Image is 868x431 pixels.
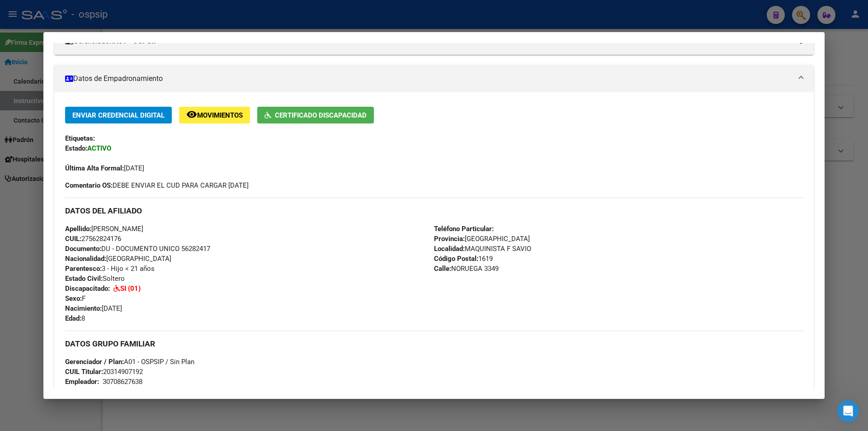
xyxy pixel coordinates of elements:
span: [GEOGRAPHIC_DATA] [65,255,171,263]
mat-icon: remove_red_eye [186,109,197,120]
strong: Nacionalidad: [65,255,106,263]
strong: Provincia: [434,235,465,243]
span: MAQUINISTA F SAVIO [434,245,531,253]
button: Certificado Discapacidad [257,107,374,123]
span: Enviar Credencial Digital [72,111,165,119]
span: [PERSON_NAME] [65,225,143,233]
strong: CUIL Titular: [65,368,103,376]
strong: Teléfono Particular: [434,225,494,233]
strong: Comentario OS: [65,181,113,189]
strong: Tipo Beneficiario Titular: [65,388,140,396]
span: F [65,294,85,303]
strong: Código Postal: [434,255,478,263]
span: Certificado Discapacidad [275,111,367,119]
span: [DATE] [65,164,144,172]
strong: SI (01) [120,284,141,293]
span: NORUEGA 3349 [434,265,499,273]
span: Movimientos [197,111,243,119]
span: 1619 [434,255,493,263]
mat-expansion-panel-header: Datos de Empadronamiento [54,65,814,92]
iframe: Intercom live chat [837,400,859,422]
span: [GEOGRAPHIC_DATA] [434,235,530,243]
span: 8 [65,314,85,322]
mat-panel-title: Datos de Empadronamiento [65,73,792,84]
h3: DATOS DEL AFILIADO [65,206,803,216]
h3: DATOS GRUPO FAMILIAR [65,339,803,349]
strong: Última Alta Formal: [65,164,124,172]
strong: Estado: [65,144,87,152]
span: DEBE ENVIAR EL CUD PARA CARGAR [DATE] [65,180,249,190]
span: 27562824176 [65,235,121,243]
strong: Empleador: [65,378,99,386]
strong: Documento: [65,245,101,253]
span: A01 - OSPSIP / Sin Plan [65,358,194,366]
strong: Discapacitado: [65,284,110,293]
strong: Calle: [434,265,451,273]
span: 3 - Hijo < 21 años [65,265,155,273]
span: Soltero [65,275,125,283]
strong: Apellido: [65,225,91,233]
strong: Etiquetas: [65,134,95,142]
strong: Sexo: [65,294,82,303]
div: 30708627638 [103,377,142,387]
strong: Edad: [65,314,81,322]
strong: Nacimiento: [65,304,102,313]
span: [DATE] [65,304,122,313]
span: DU - DOCUMENTO UNICO 56282417 [65,245,210,253]
span: 20314907192 [65,368,143,376]
strong: Estado Civil: [65,275,103,283]
strong: Gerenciador / Plan: [65,358,124,366]
strong: CUIL: [65,235,81,243]
strong: Localidad: [434,245,465,253]
strong: Parentesco: [65,265,102,273]
button: Movimientos [179,107,250,123]
strong: ACTIVO [87,144,111,152]
button: Enviar Credencial Digital [65,107,172,123]
span: 00 - RELACION DE DEPENDENCIA [65,388,243,396]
